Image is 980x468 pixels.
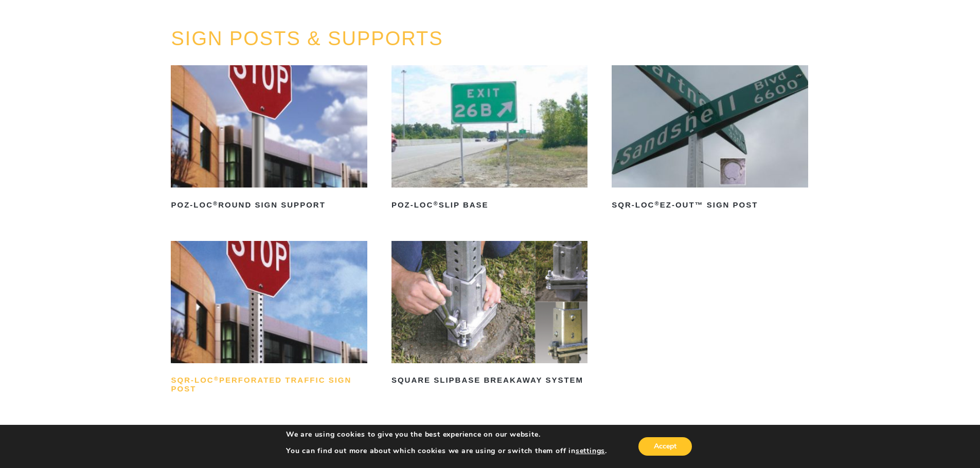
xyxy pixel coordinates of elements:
[433,200,438,207] sup: ®
[286,446,607,456] p: You can find out more about which cookies we are using or switch them off in .
[391,197,587,213] h2: POZ-LOC Slip Base
[171,28,443,49] a: SIGN POSTS & SUPPORTS
[171,65,367,213] a: POZ-LOC®Round Sign Support
[286,430,607,439] p: We are using cookies to give you the best experience on our website.
[213,200,218,207] sup: ®
[391,372,587,389] h2: Square Slipbase Breakaway System
[214,376,219,382] sup: ®
[391,241,587,389] a: Square Slipbase Breakaway System
[638,437,692,456] button: Accept
[171,197,367,213] h2: POZ-LOC Round Sign Support
[171,241,367,397] a: SQR-LOC®Perforated Traffic Sign Post
[171,372,367,397] h2: SQR-LOC Perforated Traffic Sign Post
[612,65,808,213] a: SQR-LOC®EZ-Out™ Sign Post
[654,200,660,207] sup: ®
[576,446,605,456] button: settings
[391,65,587,213] a: POZ-LOC®Slip Base
[612,197,808,213] h2: SQR-LOC EZ-Out™ Sign Post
